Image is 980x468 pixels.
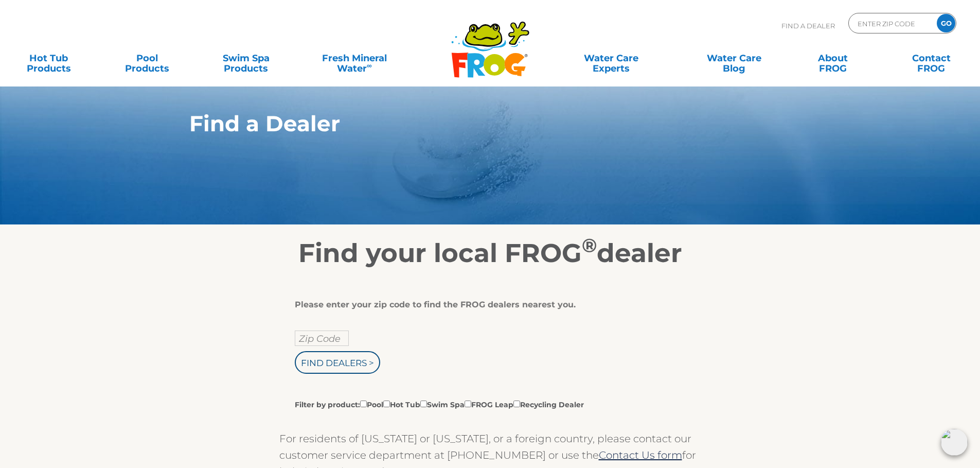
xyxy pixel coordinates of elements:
[208,48,284,68] a: Swim SpaProducts
[937,14,955,32] input: GO
[857,16,926,31] input: Zip Code Form
[781,13,835,39] p: Find A Dealer
[295,351,380,374] input: Find Dealers >
[383,401,390,407] input: Filter by product:PoolHot TubSwim SpaFROG LeapRecycling Dealer
[582,234,597,257] sup: ®
[295,398,584,410] label: Filter by product: Pool Hot Tub Swim Spa FROG Leap Recycling Dealer
[420,401,427,407] input: Filter by product:PoolHot TubSwim SpaFROG LeapRecycling Dealer
[696,48,772,68] a: Water CareBlog
[360,401,367,407] input: Filter by product:PoolHot TubSwim SpaFROG LeapRecycling Dealer
[941,429,968,456] img: openIcon
[367,61,372,70] sup: ∞
[794,48,871,68] a: AboutFROG
[295,300,678,310] div: Please enter your zip code to find the FROG dealers nearest you.
[599,449,682,461] a: Contact Us form
[306,48,402,68] a: Fresh MineralWater∞
[109,48,186,68] a: PoolProducts
[893,48,970,68] a: ContactFROG
[465,401,471,407] input: Filter by product:PoolHot TubSwim SpaFROG LeapRecycling Dealer
[549,48,673,68] a: Water CareExperts
[513,401,520,407] input: Filter by product:PoolHot TubSwim SpaFROG LeapRecycling Dealer
[174,238,807,269] h2: Find your local FROG dealer
[189,111,743,136] h1: Find a Dealer
[10,48,87,68] a: Hot TubProducts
